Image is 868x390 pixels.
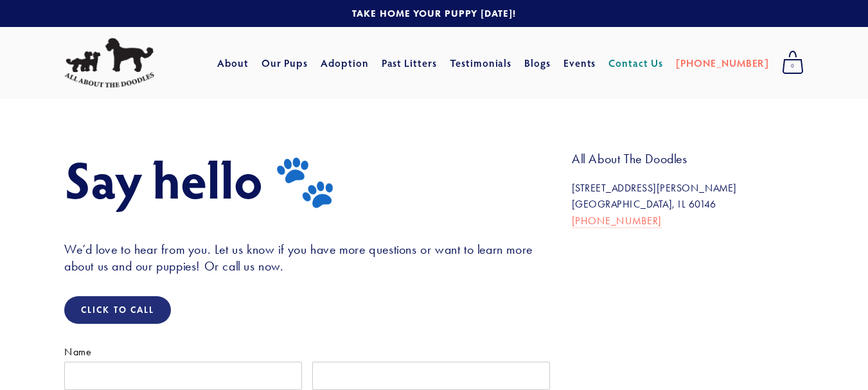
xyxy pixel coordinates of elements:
[64,241,550,274] h3: We’d love to hear from you. Let us know if you have more questions or want to learn more about us...
[382,56,438,69] a: Past Litters
[563,51,596,75] a: Events
[572,180,804,229] p: [STREET_ADDRESS][PERSON_NAME] [GEOGRAPHIC_DATA], IL 60146
[64,296,171,324] a: Click To Call
[450,51,512,75] a: Testimonials
[64,362,302,390] input: First Name
[217,51,249,75] a: About
[321,51,369,75] a: Adoption
[775,47,810,79] a: 0 items in cart
[782,58,804,75] span: 0
[676,51,769,75] a: [PHONE_NUMBER]
[524,51,551,75] a: Blogs
[261,51,308,75] a: Our Pups
[572,150,804,167] h3: All About The Doodles
[312,362,550,390] input: Last Name
[64,346,91,358] legend: Name
[64,38,154,88] img: All About The Doodles
[608,51,663,75] a: Contact Us
[572,215,662,228] a: [PHONE_NUMBER]
[64,150,550,207] h1: Say hello 🐾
